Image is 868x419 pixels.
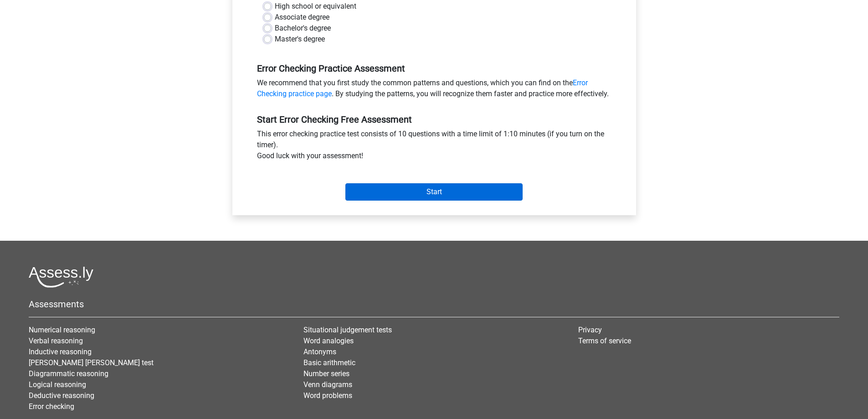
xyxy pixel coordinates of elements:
[303,380,352,389] a: Venn diagrams
[29,336,83,345] a: Verbal reasoning
[303,369,349,378] a: Number series
[303,326,392,334] a: Situational judgement tests
[275,1,356,12] label: High school or equivalent
[29,326,95,334] a: Numerical reasoning
[29,266,93,288] img: Assessly logo
[275,12,329,23] label: Associate degree
[303,358,355,367] a: Basic arithmetic
[257,78,588,98] a: Error Checking practice page
[29,347,92,356] a: Inductive reasoning
[29,391,94,400] a: Deductive reasoning
[257,63,611,74] h5: Error Checking Practice Assessment
[29,402,74,411] a: Error checking
[303,336,354,345] a: Word analogies
[345,183,523,201] input: Start
[578,336,631,345] a: Terms of service
[29,299,839,310] h5: Assessments
[578,326,602,334] a: Privacy
[275,23,331,34] label: Bachelor's degree
[303,347,336,356] a: Antonyms
[29,358,154,367] a: [PERSON_NAME] [PERSON_NAME] test
[250,78,618,103] div: We recommend that you first study the common patterns and questions, which you can find on the . ...
[29,369,108,378] a: Diagrammatic reasoning
[250,129,618,165] div: This error checking practice test consists of 10 questions with a time limit of 1:10 minutes (if ...
[257,114,611,125] h5: Start Error Checking Free Assessment
[29,380,86,389] a: Logical reasoning
[303,391,352,400] a: Word problems
[275,34,325,45] label: Master's degree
